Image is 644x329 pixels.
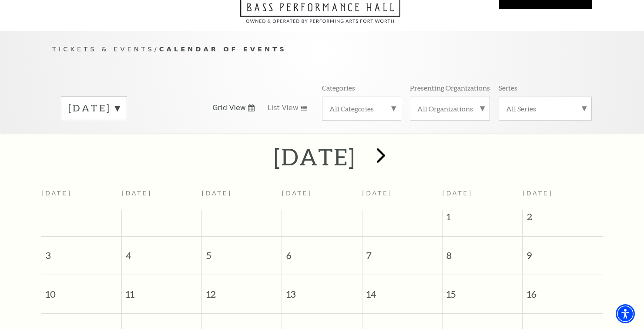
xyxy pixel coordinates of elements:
[506,104,584,113] label: All Series
[52,45,154,53] span: Tickets & Events
[322,83,355,92] p: Categories
[616,304,635,323] div: Accessibility Menu
[523,190,553,197] span: [DATE]
[410,83,490,92] p: Presenting Organizations
[202,185,282,210] th: [DATE]
[442,190,473,197] span: [DATE]
[282,185,362,210] th: [DATE]
[362,237,442,267] span: 7
[364,141,396,172] button: next
[523,210,603,228] span: 2
[121,185,201,210] th: [DATE]
[499,83,517,92] p: Series
[282,237,362,267] span: 6
[212,103,246,113] span: Grid View
[122,237,201,267] span: 4
[122,275,201,305] span: 11
[41,185,121,210] th: [DATE]
[282,275,362,305] span: 13
[417,104,483,113] label: All Organizations
[41,237,121,267] span: 3
[52,44,592,55] p: /
[159,45,287,53] span: Calendar of Events
[41,275,121,305] span: 10
[443,275,522,305] span: 15
[443,210,522,228] span: 1
[362,185,442,210] th: [DATE]
[68,101,120,115] label: [DATE]
[202,275,282,305] span: 12
[523,275,603,305] span: 16
[268,103,299,113] span: List View
[329,104,394,113] label: All Categories
[202,237,282,267] span: 5
[362,275,442,305] span: 14
[274,143,356,171] h2: [DATE]
[523,237,603,267] span: 9
[443,237,522,267] span: 8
